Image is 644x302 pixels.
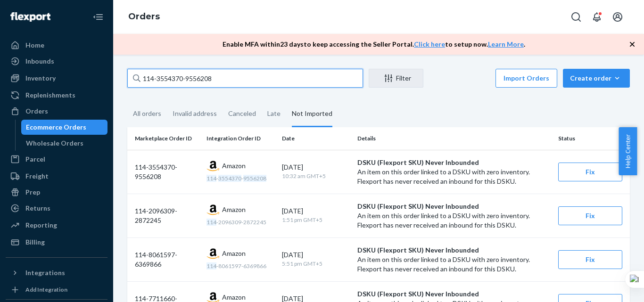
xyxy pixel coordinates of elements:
[282,172,350,181] div: 10:32 am GMT+5
[357,255,551,274] p: An item on this order linked to a DSKU with zero inventory. Flexport has never received an inboun...
[282,206,350,216] div: [DATE]
[6,104,107,119] a: Orders
[25,57,54,66] div: Inbounds
[567,8,586,26] button: Open Search Box
[21,136,108,151] a: Wholesale Orders
[558,163,622,181] button: Fix
[135,250,199,269] div: 114-8061597-6369866
[128,11,160,22] a: Orders
[6,169,107,184] a: Freight
[6,38,107,53] a: Home
[369,73,423,83] div: Filter
[25,286,67,294] div: Add Integration
[6,54,107,69] a: Inbounds
[563,69,630,88] button: Create order
[488,40,524,48] a: Learn More
[206,218,274,226] div: -2096309-2872245
[10,12,50,22] img: Flexport logo
[282,163,350,172] div: [DATE]
[206,262,216,269] em: 114
[218,175,241,182] em: 3554370
[135,163,199,181] div: 114-3554370-9556208
[278,127,354,150] th: Date
[25,90,75,100] div: Replenishments
[26,122,86,132] div: Ecommerce Orders
[357,202,551,211] p: DSKU (Flexport SKU) Never Inbounded
[6,185,107,200] a: Prep
[25,188,40,197] div: Prep
[6,201,107,216] a: Returns
[357,167,551,186] p: An item on this order linked to a DSKU with zero inventory. Flexport has never received an inboun...
[6,284,107,295] a: Add Integration
[558,206,622,225] button: Fix
[21,120,108,135] a: Ecommerce Orders
[222,249,246,258] span: Amazon
[267,101,281,126] div: Late
[133,101,161,126] div: All orders
[25,220,57,230] div: Reporting
[127,127,203,150] th: Marketplace Order ID
[357,211,551,230] p: An item on this order linked to a DSKU with zero inventory. Flexport has never received an inboun...
[127,69,363,88] input: Search orders
[357,245,551,255] p: DSKU (Flexport SKU) Never Inbounded
[25,268,65,278] div: Integrations
[89,8,107,26] button: Close Navigation
[173,101,217,126] div: Invalid address
[6,265,107,280] button: Integrations
[203,127,278,150] th: Integration Order ID
[206,219,216,226] em: 114
[135,206,199,225] div: 114-2096309-2872245
[6,152,107,167] a: Parcel
[25,106,48,116] div: Orders
[6,88,107,103] a: Replenishments
[354,127,554,150] th: Details
[570,73,623,83] div: Create order
[228,101,256,126] div: Canceled
[206,175,216,182] em: 114
[222,293,246,302] span: Amazon
[619,127,637,175] button: Help Center
[554,127,630,150] th: Status
[369,69,423,88] button: Filter
[357,158,551,167] p: DSKU (Flexport SKU) Never Inbounded
[26,139,83,148] div: Wholesale Orders
[206,262,274,270] div: -8061597-6369866
[558,250,622,269] button: Fix
[6,218,107,233] a: Reporting
[414,40,445,48] a: Click here
[25,41,44,50] div: Home
[243,175,266,182] em: 9556208
[222,205,246,214] span: Amazon
[6,71,107,86] a: Inventory
[357,289,551,299] p: DSKU (Flexport SKU) Never Inbounded
[282,260,350,269] div: 5:51 pm GMT+5
[282,216,350,225] div: 1:51 pm GMT+5
[608,8,627,26] button: Open account menu
[25,204,50,213] div: Returns
[121,3,167,31] ol: breadcrumbs
[223,40,525,49] p: Enable MFA within 23 days to keep accessing the Seller Portal. to setup now. .
[292,101,332,127] div: Not Imported
[25,171,49,181] div: Freight
[587,8,606,26] button: Open notifications
[25,155,45,164] div: Parcel
[222,161,246,171] span: Amazon
[6,235,107,250] a: Billing
[495,69,557,88] button: Import Orders
[25,237,45,247] div: Billing
[25,73,56,83] div: Inventory
[206,174,274,182] div: - -
[282,250,350,260] div: [DATE]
